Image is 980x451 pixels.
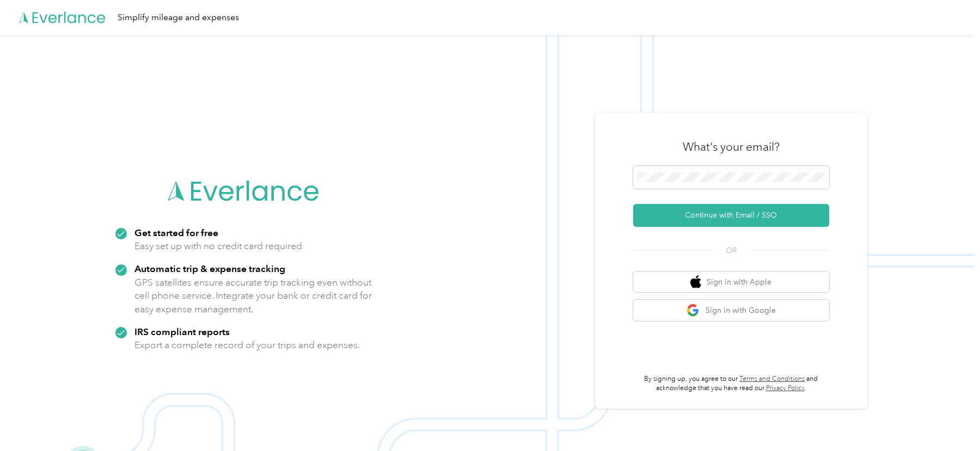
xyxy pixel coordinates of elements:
[683,139,780,155] h3: What's your email?
[633,271,829,293] button: apple logoSign in with Apple
[687,304,700,317] img: google logo
[118,11,239,24] div: Simplify mileage and expenses
[134,326,230,337] strong: IRS compliant reports
[134,263,285,274] strong: Automatic trip & expense tracking
[633,204,829,227] button: Continue with Email / SSO
[633,300,829,321] button: google logoSign in with Google
[690,275,701,289] img: apple logo
[712,245,750,256] span: OR
[919,390,980,451] iframe: Everlance-gr Chat Button Frame
[739,375,805,383] a: Terms and Conditions
[134,227,218,238] strong: Get started for free
[134,239,302,253] p: Easy set up with no credit card required
[134,276,372,316] p: GPS satellites ensure accurate trip tracking even without cell phone service. Integrate your bank...
[134,338,360,352] p: Export a complete record of your trips and expenses.
[633,374,829,393] p: By signing up, you agree to our and acknowledge that you have read our .
[766,384,805,392] a: Privacy Policy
